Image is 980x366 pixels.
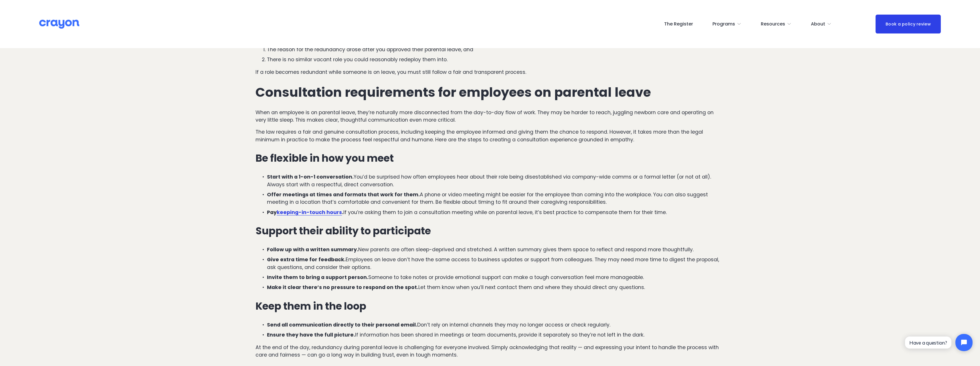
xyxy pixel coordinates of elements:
[876,15,941,33] a: Book a policy review
[267,256,724,271] p: Employees on leave don’t have the same access to business updates or support from colleagues. The...
[267,321,724,329] p: Don’t rely on internal channels they may no longer access or check regularly.
[712,20,735,28] span: Programs
[267,256,346,263] strong: Give extra time for feedback.
[256,224,431,238] strong: Support their ability to participate
[39,19,79,29] img: Crayon
[664,19,693,29] a: The Register
[277,209,342,216] a: keeping-in-touch hours
[267,284,418,291] strong: Make it clear there’s no pressure to respond on the spot.
[267,246,358,253] strong: Follow up with a written summary.
[267,331,355,338] strong: Ensure they have the full picture.
[256,128,724,143] p: The law requires a fair and genuine consultation process, including keeping the employee informed...
[267,173,354,180] strong: Start with a 1-on-1 conversation.
[342,209,343,216] strong: .
[267,331,724,339] p: If information has been shared in meetings or team documents, provide it separately so they’re no...
[267,46,724,53] p: The reason for the redundancy arose after you approved their parental leave, and
[811,19,831,29] a: folder dropdown
[712,19,741,29] a: folder dropdown
[256,300,724,312] h3: Keep them in the loop
[256,68,724,76] p: If a role becomes redundant while someone is on leave, you must still follow a fair and transpare...
[256,85,724,100] h2: Consultation requirements for employees on parental leave
[811,20,825,28] span: About
[267,274,724,281] p: Someone to take notes or provide emotional support can make a tough conversation feel more manage...
[267,246,724,253] p: New parents are often sleep-deprived and stretched. A written summary gives them space to reflect...
[267,284,724,291] p: Let them know when you’ll next contact them and where they should direct any questions.
[267,56,724,63] p: There is no similar vacant role you could reasonably redeploy them into.
[267,321,417,328] strong: Send all communication directly to their personal email.
[267,274,368,281] strong: Invite them to bring a support person.
[761,20,785,28] span: Resources
[267,209,724,216] p: If you’re asking them to join a consultation meeting while on parental leave, it’s best practice ...
[267,191,724,206] p: A phone or video meeting might be easier for the employee than coming into the workplace. You can...
[256,344,724,359] p: At the end of the day, redundancy during parental leave is challenging for everyone involved. Sim...
[267,191,420,198] strong: Offer meetings at times and formats that work for them.
[900,329,977,356] iframe: Tidio Chat
[256,109,724,124] p: When an employee is on parental leave, they’re naturally more disconnected from the day-to-day fl...
[267,209,277,216] strong: Pay
[256,151,394,165] strong: Be flexible in how you meet
[761,19,791,29] a: folder dropdown
[267,173,724,188] p: You’d be surprised how often employees hear about their role being disestablished via company-wid...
